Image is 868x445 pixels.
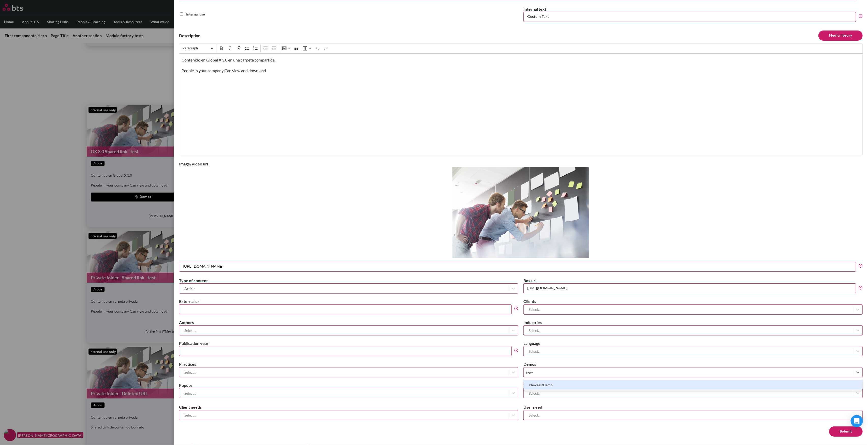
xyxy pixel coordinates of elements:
[523,341,863,346] label: Language
[818,30,863,41] button: Media library
[829,426,863,437] button: Submit
[180,44,215,52] button: Paragraph
[182,45,209,51] span: Paragraph
[182,68,860,73] p: People in your company Can view and download
[452,167,589,258] img: Preview
[523,404,863,410] label: User need
[179,404,518,410] label: Client needs
[851,415,863,427] div: Open Intercom Messenger
[179,43,863,53] div: Editor toolbar
[179,33,200,38] label: Description
[523,299,863,304] label: Clients
[179,278,518,283] label: Type of content
[179,161,863,167] label: Image/Video url
[179,382,518,388] label: Popups
[179,320,518,325] label: Authors
[523,283,856,293] input: https://bts.box.com/...
[179,53,863,155] div: Editor editing area: main
[186,12,205,17] label: Internal use
[523,320,863,325] label: Industries
[179,361,518,367] label: Practices
[523,278,863,283] label: Box url
[179,341,518,346] label: Publication year
[524,380,862,390] div: NewTestDemo
[182,57,860,63] p: Contenido en Global X 3.0 en una carpeta compartida.
[523,6,863,12] label: Internal text
[179,299,518,304] label: External url
[523,382,863,388] label: Tags
[523,361,863,367] label: Demos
